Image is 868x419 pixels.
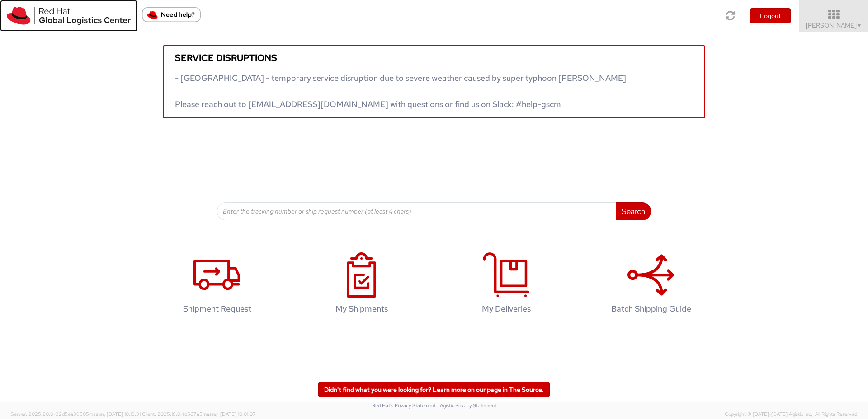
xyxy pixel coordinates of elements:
[806,21,862,29] span: [PERSON_NAME]
[149,243,285,327] a: Shipment Request
[318,382,550,397] a: Didn't find what you were looking for? Learn more on our page in The Source.
[175,53,693,63] h5: Service disruptions
[203,411,256,417] span: master, [DATE] 10:01:07
[11,411,141,417] span: Server: 2025.20.0-32d5ea39505
[593,304,709,313] h4: Batch Shipping Guide
[583,243,719,327] a: Batch Shipping Guide
[7,7,131,25] img: rh-logistics-00dfa346123c4ec078e1.svg
[217,202,616,220] input: Enter the tracking number or ship request number (at least 4 chars)
[857,22,862,29] span: ▼
[448,304,565,313] h4: My Deliveries
[616,202,651,220] button: Search
[294,243,429,327] a: My Shipments
[439,243,574,327] a: My Deliveries
[372,402,436,409] a: Red Hat's Privacy Statement
[175,73,626,109] span: - [GEOGRAPHIC_DATA] - temporary service disruption due to severe weather caused by super typhoon ...
[142,411,256,417] span: Client: 2025.18.0-fd567a5
[437,402,496,409] a: | Agistix Privacy Statement
[750,8,791,23] button: Logout
[159,304,275,313] h4: Shipment Request
[163,45,705,118] a: Service disruptions - [GEOGRAPHIC_DATA] - temporary service disruption due to severe weather caus...
[142,7,201,22] button: Need help?
[725,411,857,418] span: Copyright © [DATE]-[DATE] Agistix Inc., All Rights Reserved
[303,304,420,313] h4: My Shipments
[89,411,141,417] span: master, [DATE] 10:18:31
